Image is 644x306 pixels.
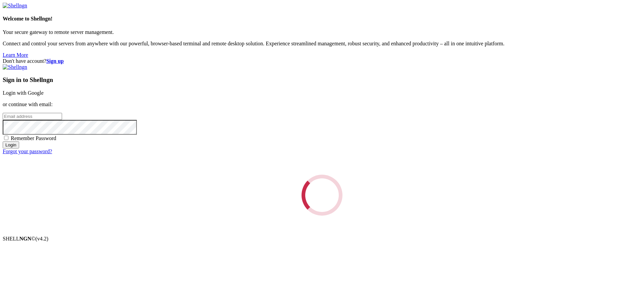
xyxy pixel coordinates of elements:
img: Shellngn [3,64,27,70]
b: NGN [19,236,32,242]
a: Learn More [3,52,28,58]
a: Forgot your password? [3,148,52,154]
p: or continue with email: [3,101,641,107]
p: Connect and control your servers from anywhere with our powerful, browser-based terminal and remo... [3,41,641,47]
a: Login with Google [3,90,44,96]
span: Remember Password [11,135,56,141]
span: 4.2.0 [36,236,49,242]
a: Sign up [46,58,64,64]
div: Don't have account? [3,58,641,64]
div: Loading... [302,175,342,216]
img: Shellngn [3,3,27,9]
input: Remember Password [4,136,8,140]
input: Login [3,141,19,148]
h3: Sign in to Shellngn [3,76,641,84]
span: SHELL © [3,236,48,242]
h4: Welcome to Shellngn! [3,16,641,22]
input: Email address [3,113,62,120]
p: Your secure gateway to remote server management. [3,29,641,35]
